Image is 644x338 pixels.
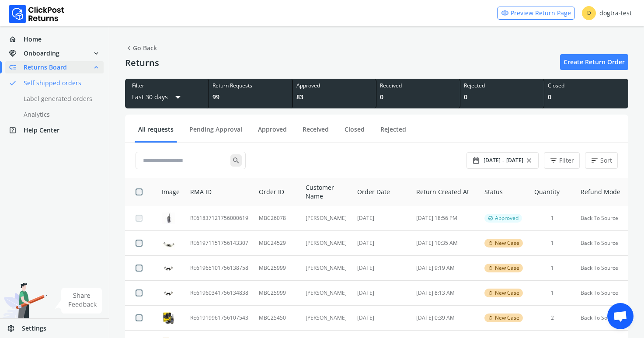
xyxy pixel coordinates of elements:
span: expand_less [92,61,100,73]
div: Approved [296,82,373,89]
span: Go Back [125,42,157,54]
a: help_centerHelp Center [5,124,104,136]
span: sort [591,154,599,167]
span: D [582,6,596,20]
h4: Returns [125,58,159,68]
span: low_priority [9,61,24,73]
div: 0 [380,93,456,101]
img: row_image [162,311,175,324]
td: [DATE] [352,206,411,231]
button: Last 30 daysarrow_drop_down [132,89,184,105]
img: row_image [162,286,175,300]
span: rotate_left [488,314,493,321]
td: MBC26078 [254,206,300,231]
span: Returns Board [24,63,67,72]
a: homeHome [5,33,104,45]
td: RE61965101756138758 [185,256,254,281]
span: New Case [495,314,519,321]
td: Back To Source [575,206,628,231]
a: visibilityPreview Return Page [497,7,575,20]
td: [PERSON_NAME] [300,281,352,306]
span: arrow_drop_down [171,89,184,105]
a: Approved [254,125,290,140]
div: 0 [548,93,625,101]
th: RMA ID [185,178,254,206]
span: chevron_left [125,42,133,54]
div: Filter [132,82,202,89]
img: row_image [162,213,175,224]
td: 1 [529,256,575,281]
span: search [230,154,242,167]
a: Rejected [377,125,410,140]
td: [DATE] [352,281,411,306]
a: Received [299,125,332,140]
td: [DATE] 18:56 PM [411,206,479,231]
td: [DATE] 10:35 AM [411,231,479,256]
th: Return Created At [411,178,479,206]
span: settings [7,322,22,335]
div: Received [380,82,456,89]
td: [DATE] 9:19 AM [411,256,479,281]
td: RE61919961756107543 [185,306,254,331]
a: Closed [341,125,368,140]
span: [DATE] [484,157,501,164]
a: Label generated orders [5,93,114,105]
span: Onboarding [24,49,59,58]
span: Approved [495,215,519,222]
td: MBC25450 [254,306,300,331]
a: Analytics [5,108,114,121]
td: 1 [529,206,575,231]
a: doneSelf shipped orders [5,77,114,89]
td: Back To Source [575,281,628,306]
span: visibility [501,7,509,19]
th: Refund Mode [575,178,628,206]
span: rotate_left [488,265,493,272]
span: rotate_left [488,240,493,247]
a: Open chat [607,303,634,329]
td: [DATE] 8:13 AM [411,281,479,306]
span: [DATE] [506,157,523,164]
span: close [525,154,533,167]
td: Back To Source [575,256,628,281]
img: share feedback [55,288,102,314]
img: row_image [162,261,175,275]
div: 99 [212,93,289,101]
td: MBC25999 [254,281,300,306]
div: 83 [296,93,373,101]
td: [DATE] [352,306,411,331]
span: expand_more [92,47,100,59]
span: - [502,156,505,165]
td: [PERSON_NAME] [300,256,352,281]
th: Order Date [352,178,411,206]
td: [DATE] [352,231,411,256]
span: help_center [9,124,24,136]
th: Image [151,178,185,206]
td: MBC24529 [254,231,300,256]
td: [DATE] [352,256,411,281]
span: Settings [22,324,46,333]
span: rotate_left [488,289,493,296]
span: home [9,33,24,45]
td: 1 [529,281,575,306]
td: [PERSON_NAME] [300,231,352,256]
th: Quantity [529,178,575,206]
span: filter_list [550,154,557,167]
span: done [9,77,17,89]
span: handshake [9,47,24,59]
span: Home [24,35,42,44]
th: Status [479,178,529,206]
a: Create Return Order [560,54,628,70]
span: verified [488,215,493,222]
button: sortSort [585,152,618,169]
td: [DATE] 0:39 AM [411,306,479,331]
div: Closed [548,82,625,89]
td: RE61971151756143307 [185,231,254,256]
img: Logo [9,5,64,23]
span: date_range [472,154,480,167]
td: Back To Source [575,306,628,331]
span: Help Center [24,126,59,135]
a: All requests [135,125,177,140]
span: Filter [559,156,574,165]
td: [PERSON_NAME] [300,306,352,331]
td: MBC25999 [254,256,300,281]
